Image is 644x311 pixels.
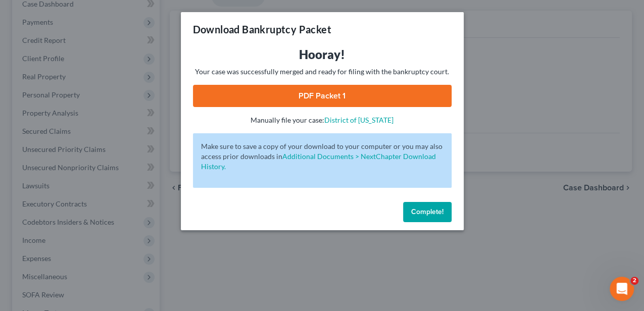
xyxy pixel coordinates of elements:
p: Your case was successfully merged and ready for filing with the bankruptcy court. [193,67,452,77]
p: Manually file your case: [193,115,452,125]
span: Complete! [411,208,443,216]
iframe: Intercom live chat [610,277,634,301]
a: District of [US_STATE] [324,116,393,124]
h3: Download Bankruptcy Packet [193,22,331,36]
h3: Hooray! [193,46,452,63]
a: PDF Packet 1 [193,85,452,107]
p: Make sure to save a copy of your download to your computer or you may also access prior downloads in [201,141,443,172]
span: 2 [630,277,638,285]
button: Complete! [403,202,452,222]
a: Additional Documents > NextChapter Download History. [201,152,436,171]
